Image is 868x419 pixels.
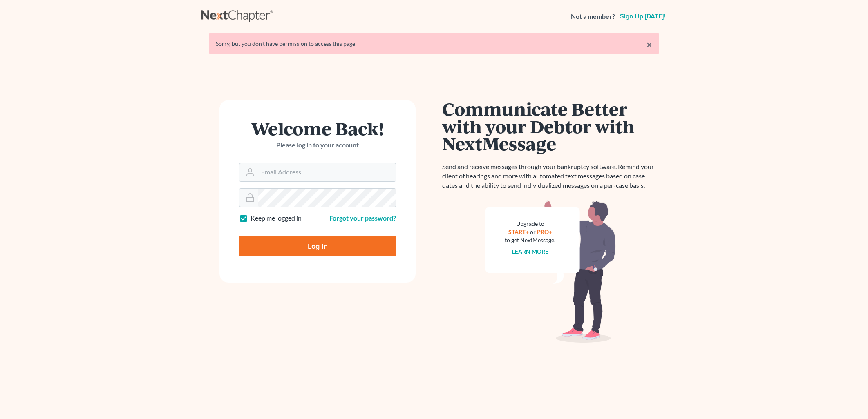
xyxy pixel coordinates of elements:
input: Email Address [258,163,396,181]
span: or [530,228,536,235]
label: Keep me logged in [251,214,302,223]
a: × [647,40,652,49]
h1: Communicate Better with your Debtor with NextMessage [442,100,659,152]
a: START+ [508,228,529,235]
input: Log In [239,236,396,256]
a: Learn more [512,248,548,255]
h1: Welcome Back! [239,120,396,137]
a: Forgot your password? [329,214,396,222]
strong: Not a member? [571,12,615,21]
img: nextmessage_bg-59042aed3d76b12b5cd301f8e5b87938c9018125f34e5fa2b7a6b67550977c72.svg [485,200,616,343]
div: Upgrade to [505,220,555,228]
div: to get NextMessage. [505,236,555,244]
div: Sorry, but you don't have permission to access this page [216,40,652,48]
a: Sign up [DATE]! [618,13,667,20]
p: Please log in to your account [239,140,396,150]
a: PRO+ [537,228,552,235]
p: Send and receive messages through your bankruptcy software. Remind your client of hearings and mo... [442,162,659,190]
